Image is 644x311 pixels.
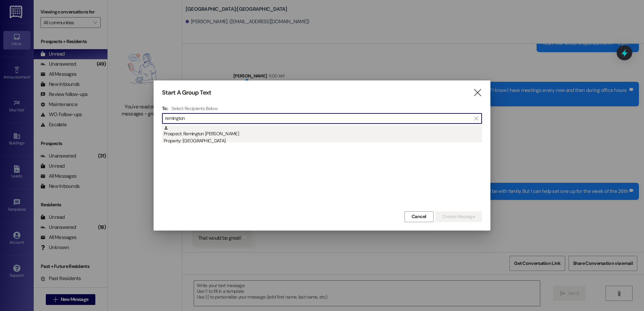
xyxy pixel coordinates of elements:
button: Create Message [435,211,482,222]
h3: Start A Group Text [162,89,211,97]
input: Search for any contact or apartment [165,114,471,123]
span: Create Message [442,213,475,220]
div: Prospect: Remington [PERSON_NAME]Property: [GEOGRAPHIC_DATA] [162,126,482,142]
h3: To: [162,105,168,111]
i:  [473,89,482,96]
i:  [474,116,478,121]
h4: Select Recipients Below [171,105,218,111]
button: Clear text [471,113,482,124]
span: Cancel [412,213,426,220]
div: Prospect: Remington [PERSON_NAME] [164,126,482,145]
div: Property: [GEOGRAPHIC_DATA] [164,137,482,144]
button: Cancel [405,211,433,222]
